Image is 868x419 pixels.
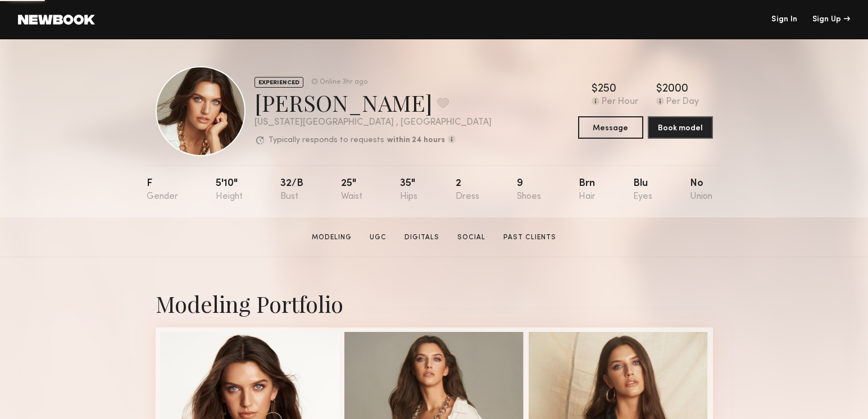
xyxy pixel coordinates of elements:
div: Brn [579,179,596,202]
div: [US_STATE][GEOGRAPHIC_DATA] , [GEOGRAPHIC_DATA] [255,118,492,127]
div: $ [656,84,662,95]
button: Book model [648,116,713,139]
div: Per Day [666,97,699,107]
div: 2000 [662,84,688,95]
div: Blu [633,179,652,202]
div: F [147,179,178,202]
div: 5'10" [216,179,243,202]
div: [PERSON_NAME] [255,88,492,117]
a: UGC [365,233,391,243]
div: 250 [598,84,616,95]
div: Modeling Portfolio [156,289,713,318]
div: 2 [456,179,479,202]
b: within 24 hours [387,136,445,144]
a: Social [453,233,490,243]
a: Past Clients [499,233,561,243]
div: Sign Up [812,16,850,24]
div: No [690,179,712,202]
p: Typically responds to requests [269,136,384,144]
div: 25" [341,179,362,202]
div: 32/b [280,179,303,202]
button: Message [578,116,643,139]
div: 35" [400,179,417,202]
div: Online 3hr ago [320,79,367,86]
div: $ [592,84,598,95]
div: 9 [517,179,541,202]
div: EXPERIENCED [255,77,303,88]
a: Digitals [400,233,444,243]
a: Modeling [307,233,356,243]
a: Sign In [771,16,797,24]
div: Per Hour [602,97,638,107]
